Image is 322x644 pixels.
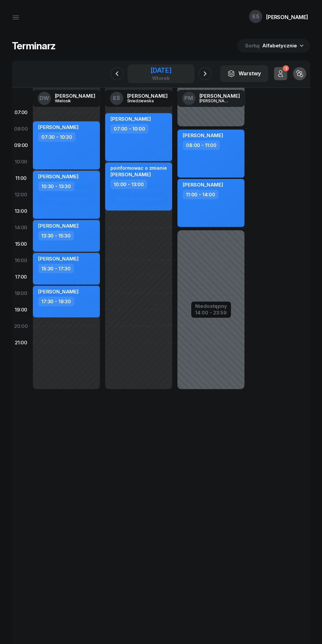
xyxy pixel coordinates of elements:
span: [PERSON_NAME] [38,173,79,180]
a: PM[PERSON_NAME][PERSON_NAME] [177,90,245,107]
div: 14:00 - 23:59 [195,309,227,315]
span: EŚ [113,95,120,101]
div: 16:00 [12,252,30,269]
span: DW [39,95,49,101]
button: Sortuj Alfabetycznie [237,39,310,53]
div: 12:00 [12,186,30,203]
div: 21:00 [12,334,30,351]
div: 11:00 - 14:00 [183,190,218,199]
div: [PERSON_NAME] [55,93,95,98]
div: [PERSON_NAME] [199,99,231,103]
span: Sortuj [245,41,261,50]
div: 10:00 [12,154,30,170]
span: [PERSON_NAME] [183,182,223,188]
span: [PERSON_NAME] [38,256,79,262]
span: EŚ [252,14,259,19]
span: PM [184,95,193,101]
button: Warstwy [220,65,268,82]
span: [PERSON_NAME] [38,124,79,130]
div: 13:00 [12,203,30,219]
button: 1 [274,67,287,80]
div: [PERSON_NAME] [199,93,240,98]
div: 07:00 [12,104,30,121]
div: 08:00 - 11:00 [183,140,220,150]
div: 13:30 - 15:30 [38,231,74,240]
span: [PERSON_NAME] [183,132,223,138]
div: [DATE] [150,67,172,74]
button: Niedostępny14:00 - 23:59 [195,302,227,317]
div: 19:00 [12,302,30,318]
div: 15:00 [12,236,30,252]
div: wtorek [150,76,172,81]
div: [PERSON_NAME] [266,14,308,20]
div: 07:30 - 10:30 [38,132,76,142]
div: 20:00 [12,318,30,334]
div: 08:00 [12,121,30,137]
div: Niedostępny [195,304,227,309]
div: 11:00 [12,170,30,186]
span: [PERSON_NAME] [38,288,79,295]
div: poinformowac o zmianie [110,165,167,171]
div: 07:00 - 10:00 [110,124,149,134]
span: Alfabetycznie [262,42,297,49]
div: Śniedziewska [127,99,159,103]
div: 10:00 - 13:00 [110,180,147,189]
div: 14:00 [12,219,30,236]
a: DW[PERSON_NAME]Wielosik [33,90,101,107]
a: EŚ[PERSON_NAME]Śniedziewska [105,90,173,107]
div: 17:30 - 19:30 [38,297,74,306]
span: [PERSON_NAME] [110,171,151,178]
h1: Terminarz [12,40,56,52]
div: Warstwy [227,69,261,78]
div: 1 [283,65,289,72]
div: [PERSON_NAME] [127,93,168,98]
div: 09:00 [12,137,30,154]
div: 10:30 - 13:30 [38,182,74,191]
div: 18:00 [12,285,30,302]
span: [PERSON_NAME] [110,116,151,122]
span: [PERSON_NAME] [38,223,79,229]
div: 15:30 - 17:30 [38,264,74,273]
div: 17:00 [12,269,30,285]
div: Wielosik [55,99,86,103]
